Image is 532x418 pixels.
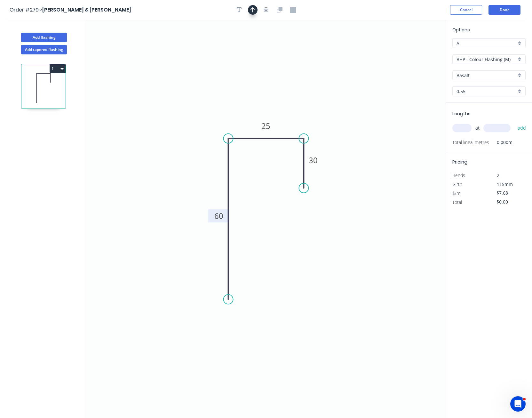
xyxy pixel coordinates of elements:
button: Add tapered flashing [21,45,67,54]
span: 0.000m [489,138,512,147]
button: Done [488,5,520,15]
span: Total [452,199,462,205]
span: Bends [452,172,465,178]
button: 1 [50,64,66,73]
span: Total lineal metres [452,138,489,147]
span: $/m [452,190,460,196]
span: Options [452,27,470,33]
span: [PERSON_NAME] & [PERSON_NAME] [42,6,131,13]
tspan: 60 [214,211,223,221]
input: Colour [457,72,516,79]
span: Pricing [452,159,467,165]
span: Girth [452,181,462,187]
tspan: 25 [262,121,271,131]
span: at [475,124,480,133]
span: 2 [497,172,499,178]
button: add [514,123,529,133]
iframe: Intercom live chat [510,396,526,412]
button: Add flashing [21,33,67,42]
input: Thickness [457,88,516,95]
input: Price level [457,40,516,47]
span: 115mm [497,181,513,187]
button: Cancel [450,5,482,15]
span: Order #279 > [10,6,42,13]
tspan: 30 [309,155,318,165]
span: Lengths [452,110,471,117]
svg: 0 [86,20,446,418]
input: Material [457,56,516,63]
